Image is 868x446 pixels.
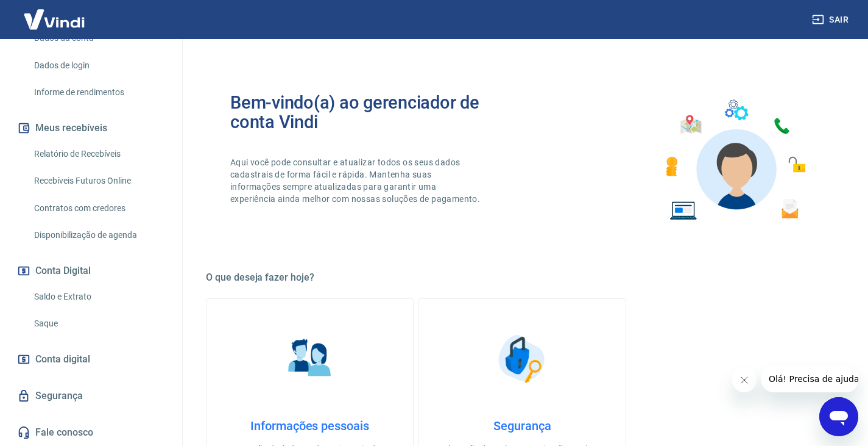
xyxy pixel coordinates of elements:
[29,311,168,336] a: Saque
[35,351,90,368] span: Conta digital
[15,115,168,142] button: Meus recebíveis
[226,419,393,433] h4: Informações pessoais
[15,346,168,373] a: Conta digital
[439,419,606,433] h4: Segurança
[280,328,340,389] img: Informações pessoais
[492,328,553,389] img: Segurança
[29,142,168,167] a: Relatório de Recebíveis
[761,365,858,392] iframe: Mensagem da empresa
[15,419,168,446] a: Fale conosco
[206,272,839,284] h5: O que deseja fazer hoje?
[230,93,523,132] h2: Bem-vindo(a) ao gerenciador de conta Vindi
[732,368,757,392] iframe: Fechar mensagem
[29,196,168,221] a: Contratos com credores
[29,223,168,248] a: Disponibilização de agenda
[230,156,482,205] p: Aqui você pode consultar e atualizar todos os seus dados cadastrais de forma fácil e rápida. Mant...
[819,397,858,436] iframe: Botão para abrir a janela de mensagens
[15,257,168,284] button: Conta Digital
[7,9,102,18] span: Olá! Precisa de ajuda?
[655,93,814,228] img: Imagem de um avatar masculino com diversos icones exemplificando as funcionalidades do gerenciado...
[29,284,168,309] a: Saldo e Extrato
[15,1,94,38] img: Vindi
[29,168,168,193] a: Recebíveis Futuros Online
[810,9,853,31] button: Sair
[29,80,168,105] a: Informe de rendimentos
[29,53,168,78] a: Dados de login
[15,383,168,409] a: Segurança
